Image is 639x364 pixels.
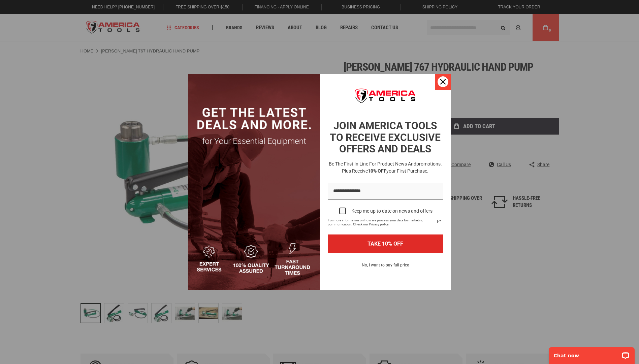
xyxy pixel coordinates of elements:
[440,79,446,84] svg: close icon
[435,217,443,225] svg: link icon
[328,234,443,253] button: TAKE 10% OFF
[435,217,443,225] a: Read our Privacy Policy
[351,208,433,214] div: Keep me up to date on news and offers
[356,261,414,273] button: No, I want to pay full price
[544,343,639,364] iframe: LiveChat chat widget
[328,218,435,226] span: For more information on how we process your data for marketing communication. Check our Privacy p...
[326,160,444,175] h3: Be the first in line for product news and
[328,183,443,200] input: Email field
[330,120,441,155] strong: JOIN AMERICA TOOLS TO RECEIVE EXCLUSIVE OFFERS AND DEALS
[368,168,386,174] strong: 10% OFF
[342,161,442,174] span: promotions. Plus receive your first purchase.
[435,74,451,90] button: Close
